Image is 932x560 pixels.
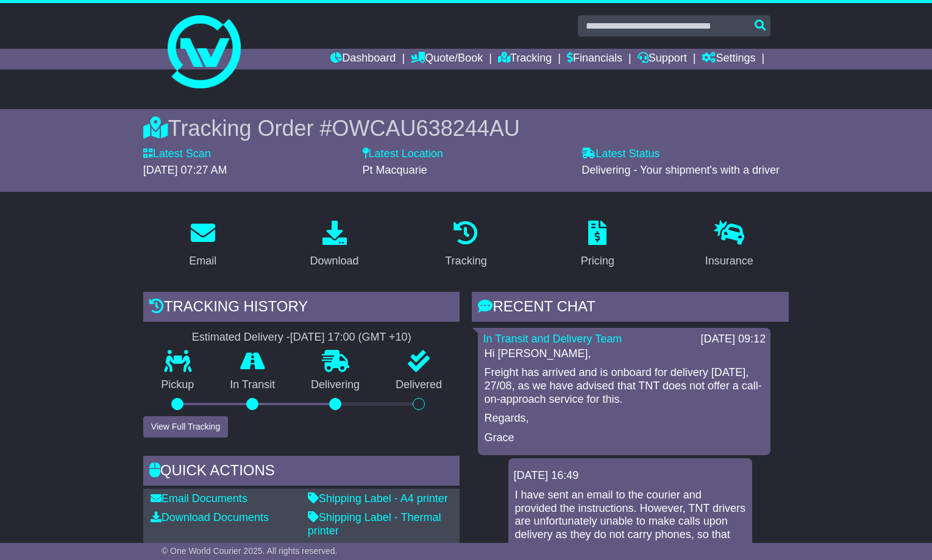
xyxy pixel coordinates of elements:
a: Support [638,49,687,69]
a: Shipping Label - A4 printer [308,492,448,505]
p: Delivered [378,378,460,392]
div: [DATE] 16:49 [513,469,747,483]
a: Settings [702,49,755,69]
span: © One World Courier 2025. All rights reserved. [162,546,338,556]
div: [DATE] 09:12 [700,333,766,346]
a: Insurance [697,216,761,274]
div: Tracking [445,253,486,269]
span: Delivering - Your shipment's with a driver [582,164,780,176]
div: Email [189,253,216,269]
a: Tracking [437,216,494,274]
span: Pt Macquarie [363,164,427,176]
a: Dashboard [330,49,396,69]
div: Download [310,253,359,269]
p: Freight has arrived and is onboard for delivery [DATE], 27/08, as we have advised that TNT does n... [484,366,764,406]
a: Download [302,216,367,274]
div: Tracking Order # [143,115,789,141]
div: Insurance [705,253,753,269]
span: OWCAU638244AU [332,116,520,141]
button: View Full Tracking [143,416,228,438]
a: In Transit and Delivery Team [483,333,622,345]
p: Grace [484,431,764,445]
a: Email [181,216,224,274]
span: [DATE] 07:27 AM [143,164,227,176]
div: RECENT CHAT [472,292,789,325]
p: Regards, [484,412,764,425]
a: Tracking [498,49,552,69]
p: Delivering [293,378,378,392]
p: I have sent an email to the courier and provided the instructions. However, TNT drivers are unfor... [514,489,746,555]
label: Latest Location [363,147,443,161]
a: Shipping Label - Thermal printer [308,511,441,537]
a: Pricing [573,216,622,274]
div: Tracking history [143,292,460,325]
a: Download Documents [151,511,269,523]
p: Pickup [143,378,212,392]
a: Financials [567,49,622,69]
a: Email Documents [151,492,247,505]
div: Estimated Delivery - [143,331,460,344]
label: Latest Scan [143,147,211,161]
div: [DATE] 17:00 (GMT +10) [290,331,411,344]
div: Quick Actions [143,456,460,489]
label: Latest Status [582,147,660,161]
p: In Transit [212,378,293,392]
div: Pricing [581,253,614,269]
a: Quote/Book [411,49,483,69]
p: Hi [PERSON_NAME], [484,347,764,361]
